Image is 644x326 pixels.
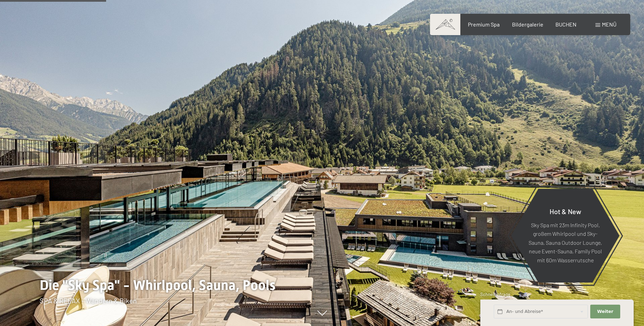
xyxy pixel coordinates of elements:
[555,21,576,28] a: BUCHEN
[597,308,613,315] span: Weiter
[528,220,603,264] p: Sky Spa mit 23m Infinity Pool, großem Whirlpool und Sky-Sauna, Sauna Outdoor Lounge, neue Event-S...
[480,292,510,297] span: Schnellanfrage
[602,21,616,28] span: Menü
[511,188,620,283] a: Hot & New Sky Spa mit 23m Infinity Pool, großem Whirlpool und Sky-Sauna, Sauna Outdoor Lounge, ne...
[512,21,543,28] a: Bildergalerie
[550,207,581,215] span: Hot & New
[590,305,620,319] button: Weiter
[468,21,500,28] a: Premium Spa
